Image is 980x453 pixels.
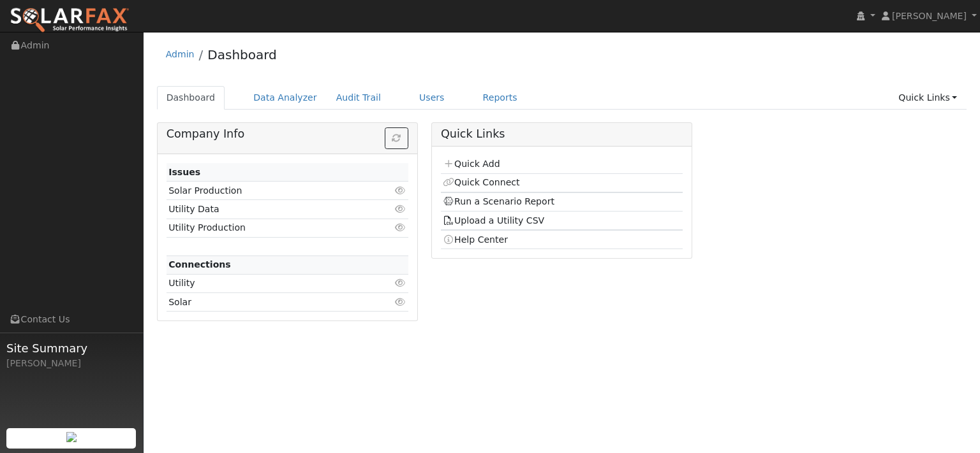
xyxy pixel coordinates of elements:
[244,86,327,110] a: Data Analyzer
[168,259,231,270] strong: Connections
[66,432,77,442] img: retrieve
[892,11,967,21] span: [PERSON_NAME]
[207,47,277,62] a: Dashboard
[410,86,454,110] a: Users
[167,274,369,292] td: Utility
[395,205,406,213] i: Click to view
[167,182,369,200] td: Solar Production
[441,127,683,141] h5: Quick Links
[168,167,200,177] strong: Issues
[167,219,369,237] td: Utility Production
[6,340,137,357] span: Site Summary
[443,234,508,245] a: Help Center
[395,223,406,232] i: Click to view
[443,215,544,226] a: Upload a Utility CSV
[167,200,369,219] td: Utility Data
[395,186,406,195] i: Click to view
[6,357,137,370] div: [PERSON_NAME]
[157,86,225,110] a: Dashboard
[443,177,519,187] a: Quick Connect
[10,7,130,34] img: SolarFax
[473,86,527,110] a: Reports
[443,196,554,206] a: Run a Scenario Report
[395,298,406,306] i: Click to view
[443,159,500,169] a: Quick Add
[889,86,967,110] a: Quick Links
[327,86,390,110] a: Audit Trail
[166,49,195,59] a: Admin
[167,293,369,312] td: Solar
[167,127,408,141] h5: Company Info
[395,278,406,287] i: Click to view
